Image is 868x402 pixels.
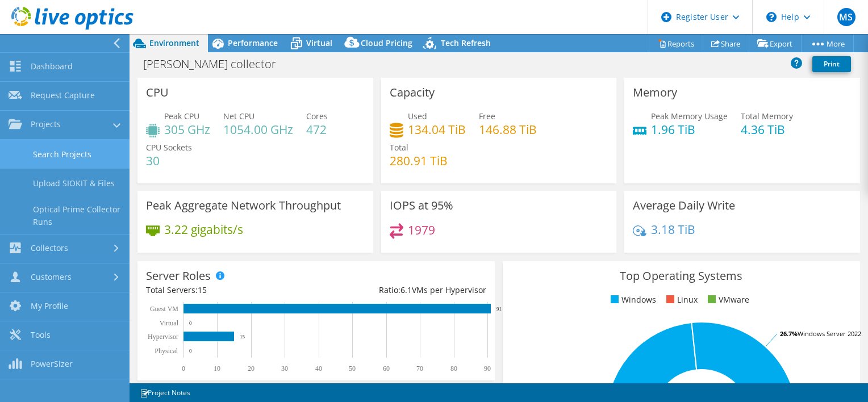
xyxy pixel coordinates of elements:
[146,270,211,282] h3: Server Roles
[663,294,698,306] li: Linux
[749,35,802,52] a: Export
[479,123,537,136] h4: 146.88 TiB
[228,37,278,48] span: Performance
[149,37,199,48] span: Environment
[306,123,328,136] h4: 472
[780,329,798,338] tspan: 26.7%
[132,386,198,400] a: Project Notes
[633,86,677,99] h3: Memory
[511,270,852,282] h3: Top Operating Systems
[408,111,427,122] span: Used
[316,284,486,296] div: Ratio: VMs per Hypervisor
[361,37,412,48] span: Cloud Pricing
[155,347,178,355] text: Physical
[766,12,777,22] svg: \n
[315,365,322,372] text: 40
[306,111,328,122] span: Cores
[649,35,703,52] a: Reports
[214,365,220,372] text: 10
[608,294,656,306] li: Windows
[651,111,728,122] span: Peak Memory Usage
[450,365,457,372] text: 80
[383,365,390,372] text: 60
[248,365,254,372] text: 20
[164,223,243,236] h4: 3.22 gigabits/s
[837,8,856,26] span: MS
[390,86,435,99] h3: Capacity
[798,329,861,338] tspan: Windows Server 2022
[703,35,749,52] a: Share
[812,56,851,72] a: Print
[390,199,453,212] h3: IOPS at 95%
[164,111,199,122] span: Peak CPU
[349,365,356,372] text: 50
[160,319,179,327] text: Virtual
[801,35,854,52] a: More
[146,199,341,212] h3: Peak Aggregate Network Throughput
[223,123,293,136] h4: 1054.00 GHz
[705,294,749,306] li: VMware
[651,223,695,236] h4: 3.18 TiB
[240,334,245,340] text: 15
[223,111,254,122] span: Net CPU
[150,305,178,313] text: Guest VM
[281,365,288,372] text: 30
[400,284,412,295] span: 6.1
[146,86,169,99] h3: CPU
[146,284,316,296] div: Total Servers:
[146,142,192,153] span: CPU Sockets
[146,154,192,167] h4: 30
[741,111,793,122] span: Total Memory
[441,37,491,48] span: Tech Refresh
[189,348,192,354] text: 0
[496,306,502,312] text: 91
[182,365,185,372] text: 0
[651,123,728,136] h4: 1.96 TiB
[633,199,735,212] h3: Average Daily Write
[408,123,466,136] h4: 134.04 TiB
[484,365,491,372] text: 90
[306,37,332,48] span: Virtual
[138,58,294,70] h1: [PERSON_NAME] collector
[408,224,435,236] h4: 1979
[148,333,178,341] text: Hypervisor
[390,154,448,167] h4: 280.91 TiB
[390,142,408,153] span: Total
[189,320,192,326] text: 0
[741,123,793,136] h4: 4.36 TiB
[198,284,207,295] span: 15
[479,111,495,122] span: Free
[416,365,423,372] text: 70
[164,123,210,136] h4: 305 GHz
